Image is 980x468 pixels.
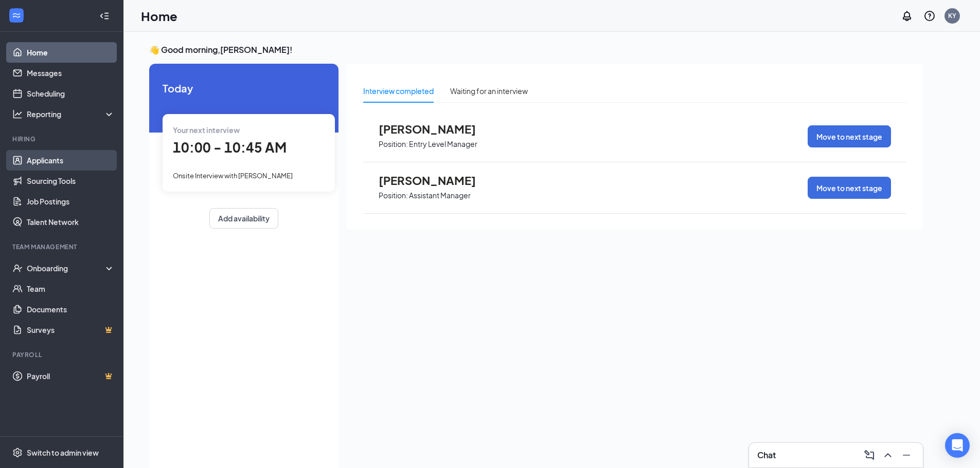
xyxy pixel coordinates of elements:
[808,125,891,147] button: Move to next stage
[27,212,115,232] a: Talent Network
[379,139,408,149] p: Position:
[901,10,913,22] svg: Notifications
[27,109,115,119] div: Reporting
[27,42,115,63] a: Home
[12,350,113,359] div: Payroll
[27,278,115,299] a: Team
[27,63,115,83] a: Messages
[379,122,492,136] span: [PERSON_NAME]
[945,433,970,458] div: Open Intercom Messenger
[12,263,23,273] svg: UserCheck
[27,171,115,191] a: Sourcing Tools
[27,447,99,458] div: Switch to admin view
[11,10,22,21] svg: WorkstreamLogo
[880,447,896,463] button: ChevronUp
[379,191,408,200] p: Position:
[948,11,956,20] div: KY
[173,172,293,180] span: Onsite Interview with [PERSON_NAME]
[12,242,113,251] div: Team Management
[149,44,923,55] h3: 👋 Good morning, [PERSON_NAME] !
[141,7,177,25] h1: Home
[12,109,23,119] svg: Analysis
[209,208,278,229] button: Add availability
[173,125,240,135] span: Your next interview
[12,447,23,458] svg: Settings
[923,10,936,22] svg: QuestionInfo
[173,139,287,156] span: 10:00 - 10:45 AM
[99,11,110,21] svg: Collapse
[163,80,325,96] span: Today
[379,174,492,187] span: [PERSON_NAME]
[409,191,471,200] p: Assistant Manager
[27,191,115,212] a: Job Postings
[12,135,113,143] div: Hiring
[27,263,106,273] div: Onboarding
[450,85,528,97] div: Waiting for an interview
[27,299,115,320] a: Documents
[861,447,878,463] button: ComposeMessage
[409,139,477,149] p: Entry Level Manager
[898,447,915,463] button: Minimize
[27,366,115,386] a: PayrollCrown
[363,85,434,97] div: Interview completed
[882,449,894,461] svg: ChevronUp
[27,83,115,104] a: Scheduling
[757,450,776,461] h3: Chat
[900,449,913,461] svg: Minimize
[863,449,876,461] svg: ComposeMessage
[808,177,891,199] button: Move to next stage
[27,320,115,340] a: SurveysCrown
[27,150,115,171] a: Applicants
